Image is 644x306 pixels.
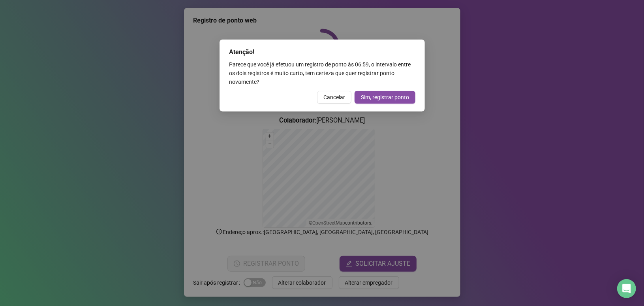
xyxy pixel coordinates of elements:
[229,60,415,86] div: Parece que você já efetuou um registro de ponto às 06:59 , o intervalo entre os dois registros é ...
[323,93,345,102] span: Cancelar
[229,47,415,57] div: Atenção!
[361,93,409,102] span: Sim, registrar ponto
[317,91,351,104] button: Cancelar
[355,91,415,104] button: Sim, registrar ponto
[617,279,636,298] div: Open Intercom Messenger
